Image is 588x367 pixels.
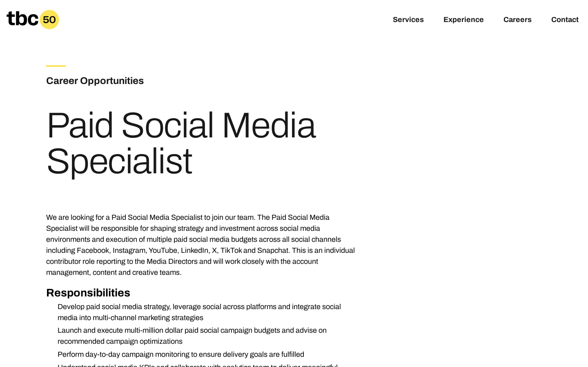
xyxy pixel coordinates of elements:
a: Experience [443,15,484,25]
a: Homepage [7,10,59,29]
p: We are looking for a Paid Social Media Specialist to join our team. The Paid Social Media Special... [46,212,360,278]
a: Careers [503,15,532,25]
a: Services [393,15,424,25]
li: Launch and execute multi-million dollar paid social campaign budgets and advise on recommended ca... [51,325,359,347]
li: Perform day-to-day campaign monitoring to ensure delivery goals are fulfilled [51,349,359,360]
h2: Responsibilities [46,285,360,301]
h1: Paid Social Media Specialist [46,108,360,179]
h3: Career Opportunities [46,73,242,88]
li: Develop paid social media strategy, leverage social across platforms and integrate social media i... [51,301,359,323]
a: Contact [551,15,579,25]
